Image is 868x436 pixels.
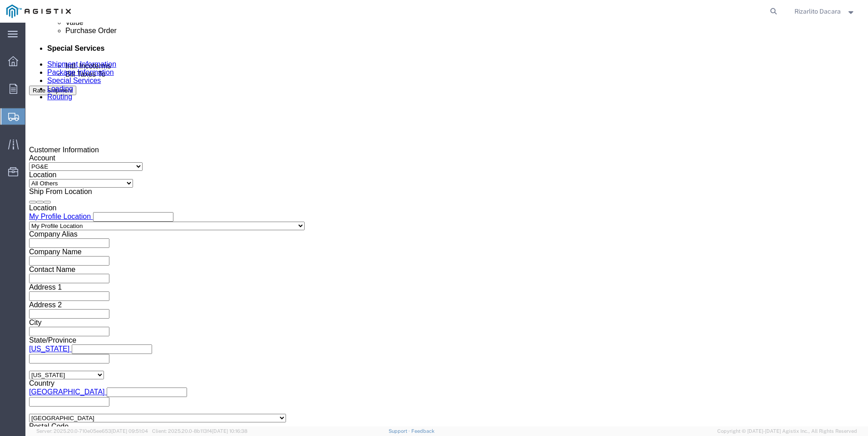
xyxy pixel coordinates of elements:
[111,428,148,434] span: [DATE] 09:51:04
[152,428,247,434] span: Client: 2025.20.0-8b113f4
[389,428,411,434] a: Support
[717,427,857,435] span: Copyright © [DATE]-[DATE] Agistix Inc., All Rights Reserved
[6,5,71,18] img: logo
[212,428,247,434] span: [DATE] 10:16:38
[794,6,841,16] span: Rizarlito Dacara
[36,428,148,434] span: Server: 2025.20.0-710e05ee653
[411,428,434,434] a: Feedback
[25,23,868,426] iframe: FS Legacy Container
[794,6,856,17] button: Rizarlito Dacara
